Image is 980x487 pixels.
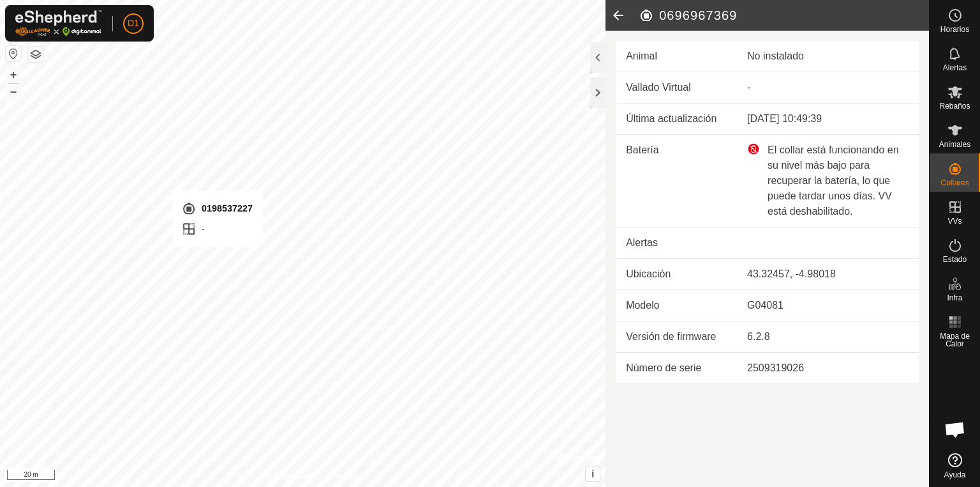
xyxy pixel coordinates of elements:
div: Chat abierto [936,410,974,449]
td: Animal [616,41,737,72]
span: i [591,468,594,479]
td: Última actualización [616,104,737,135]
span: Rebaños [939,102,970,110]
app-display-virtual-paddock-transition: - [747,82,750,93]
button: Capas del Mapa [28,47,43,62]
span: Collares [940,179,969,187]
button: Restablecer Mapa [6,46,21,61]
button: + [6,67,21,82]
span: Infra [947,294,962,302]
td: Ubicación [616,259,737,290]
td: Alertas [616,228,737,259]
img: Logo Gallagher [15,10,102,36]
div: 43.32457, -4.98018 [747,267,909,282]
span: VVs [947,217,961,225]
div: 2509319026 [747,360,909,376]
span: Estado [943,256,967,263]
div: G04081 [747,298,909,313]
td: Vallado Virtual [616,72,737,104]
button: – [6,84,21,99]
div: [DATE] 10:49:39 [747,111,909,127]
td: Versión de firmware [616,321,737,353]
a: Política de Privacidad [237,470,310,482]
span: Horarios [940,26,969,33]
span: Ayuda [944,471,966,479]
div: El collar está funcionando en su nivel más bajo para recuperar la batería, lo que puede tardar un... [747,143,909,219]
div: No instalado [747,49,909,64]
span: Alertas [943,64,967,72]
a: Ayuda [930,448,980,484]
div: - [181,221,253,236]
span: Mapa de Calor [933,332,977,348]
td: Batería [616,135,737,228]
span: D1 [128,17,139,30]
td: Número de serie [616,353,737,384]
span: Animales [939,141,970,148]
div: 6.2.8 [747,329,909,344]
td: Modelo [616,290,737,321]
button: i [586,467,600,481]
h2: 0696967369 [639,8,929,23]
a: Contáctenos [326,470,369,482]
div: 0198537227 [181,201,253,216]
